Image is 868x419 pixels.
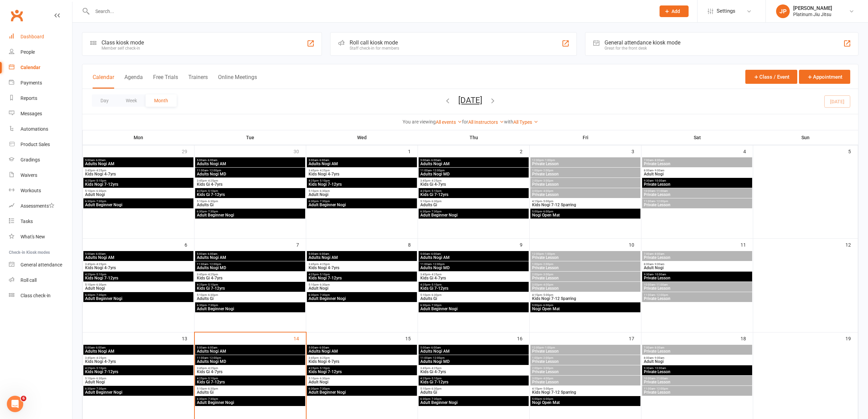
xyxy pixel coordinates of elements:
[432,263,445,266] span: - 12:00pm
[420,256,527,260] span: Adults Nogi AM
[532,276,639,280] span: Private Lesson
[530,130,641,145] th: Fri
[845,332,858,344] div: 19
[206,252,217,256] span: - 6:00am
[93,74,114,89] button: Calendar
[745,70,797,84] button: Class / Event
[196,172,304,176] span: Adults Nogi MD
[95,159,106,162] span: - 6:00am
[9,168,72,183] a: Waivers
[532,189,639,193] span: 3:00pm
[776,4,790,18] div: JP
[542,283,553,286] span: - 4:00pm
[643,297,751,301] span: Private Lesson
[643,169,751,172] span: 8:00am
[532,307,639,311] span: Nogi Open Mat
[308,172,416,176] span: Kids Nogi 4-7yrs
[605,46,680,51] div: Great for the front desk
[408,239,418,250] div: 8
[848,145,858,157] div: 5
[318,189,330,193] span: - 6:30pm
[542,263,553,266] span: - 2:00pm
[653,252,664,256] span: - 8:00am
[655,283,668,286] span: - 11:00am
[641,130,753,145] th: Sat
[218,74,257,89] button: Online Meetings
[196,283,304,286] span: 4:25pm
[660,5,689,17] button: Add
[418,130,530,145] th: Thu
[196,307,304,311] span: Adult Beginner Nogi
[207,179,218,182] span: - 4:25pm
[85,200,192,203] span: 6:30pm
[532,200,639,203] span: 4:15pm
[420,266,527,270] span: Adults Nogi MD
[196,276,304,280] span: Kids Gi 4-7yrs
[462,119,468,125] strong: for
[196,159,304,162] span: 5:00am
[207,293,218,297] span: - 6:30pm
[196,263,304,266] span: 11:00am
[520,239,529,250] div: 9
[90,6,651,16] input: Search...
[117,94,146,107] button: Week
[9,75,72,91] a: Payments
[405,332,418,344] div: 15
[95,169,106,172] span: - 4:25pm
[542,169,553,172] span: - 2:00pm
[653,263,664,266] span: - 9:00am
[85,293,192,297] span: 6:30pm
[520,145,529,157] div: 2
[21,157,40,162] div: Gradings
[85,179,192,182] span: 4:25pm
[85,252,192,256] span: 5:00am
[95,293,106,297] span: - 7:30pm
[318,273,330,276] span: - 5:10pm
[436,119,462,125] a: All events
[85,162,192,166] span: Adults Nogi AM
[9,137,72,152] a: Product Sales
[308,297,416,301] span: Adult Beginner Nogi
[605,39,680,46] div: General attendance kiosk mode
[9,44,72,60] a: People
[308,162,416,166] span: Adults Nogi AM
[196,200,304,203] span: 5:10pm
[420,203,527,207] span: Adults Gi
[542,189,553,193] span: - 4:00pm
[85,297,192,301] span: Adult Beginner Nogi
[196,179,304,182] span: 3:45pm
[845,239,858,250] div: 12
[95,263,106,266] span: - 4:25pm
[318,263,330,266] span: - 4:25pm
[85,169,192,172] span: 3:45pm
[196,189,304,193] span: 4:25pm
[21,111,42,116] div: Messages
[350,39,399,46] div: Roll call kiosk mode
[308,182,416,186] span: Kids Nogi 7-12yrs
[532,159,639,162] span: 12:00pm
[432,169,445,172] span: - 12:00pm
[420,307,527,311] span: Adult Beginner Nogi
[420,200,527,203] span: 5:10pm
[85,203,192,207] span: Adult Beginner Nogi
[542,210,553,213] span: - 6:00pm
[308,256,416,260] span: Adults Nogi AM
[95,252,106,256] span: - 6:00am
[629,239,641,250] div: 10
[513,119,538,125] a: All Types
[196,162,304,166] span: Adults Nogi AM
[420,263,527,266] span: 11:00am
[194,130,306,145] th: Tue
[308,286,416,290] span: Adult Nogi
[296,239,306,250] div: 7
[420,182,527,186] span: Kids Gi 4-7yrs
[9,60,72,75] a: Calendar
[420,276,527,280] span: Kids Gi 4-7yrs
[430,179,442,182] span: - 4:25pm
[629,332,641,344] div: 17
[420,213,527,217] span: Adult Beginner Nogi
[196,297,304,301] span: Adults Gi
[21,262,62,267] div: General attendance
[420,273,527,276] span: 3:45pm
[95,200,106,203] span: - 7:30pm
